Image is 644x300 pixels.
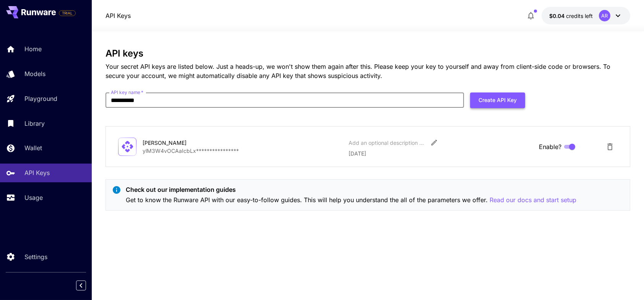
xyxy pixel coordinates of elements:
[143,139,219,147] div: [PERSON_NAME]
[549,13,566,19] span: $0.04
[539,142,561,151] span: Enable?
[349,139,425,147] div: Add an optional description or comment
[105,11,131,20] nav: breadcrumb
[105,48,630,59] h3: API keys
[24,168,50,177] p: API Keys
[24,44,42,54] p: Home
[24,252,47,261] p: Settings
[105,62,630,80] p: Your secret API keys are listed below. Just a heads-up, we won't show them again after this. Plea...
[82,279,92,292] div: Collapse sidebar
[24,119,45,128] p: Library
[59,8,76,18] span: Add your payment card to enable full platform functionality.
[111,89,144,96] label: API key name
[549,12,593,20] div: $0.0422
[566,13,593,19] span: credits left
[24,94,57,103] p: Playground
[105,11,131,20] a: API Keys
[599,10,610,21] div: AR
[542,7,630,24] button: $0.0422AR
[24,69,45,78] p: Models
[490,195,576,205] button: Read our docs and start setup
[24,193,43,202] p: Usage
[427,136,441,149] button: Edit
[470,92,525,108] button: Create API Key
[59,10,75,16] span: TRIAL
[126,185,576,194] p: Check out our implementation guides
[602,139,618,154] button: Delete API Key
[76,281,86,290] button: Collapse sidebar
[24,143,42,152] p: Wallet
[126,195,576,205] p: Get to know the Runware API with our easy-to-follow guides. This will help you understand the all...
[349,149,533,157] p: [DATE]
